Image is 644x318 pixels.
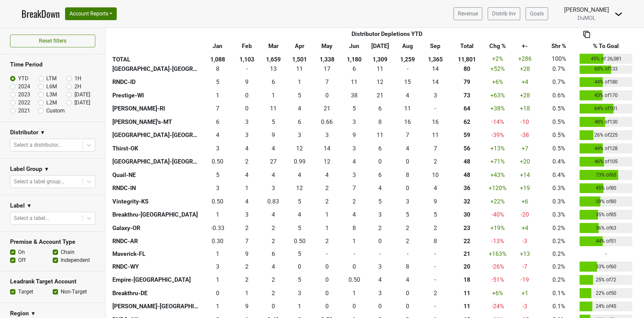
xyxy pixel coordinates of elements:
label: Non-Target [61,288,87,296]
td: 4.5 [201,76,234,89]
h3: Time Period [10,61,95,68]
th: Total: activate to sort column ascending [448,40,485,52]
div: 6 [369,144,391,153]
div: 21 [369,91,391,100]
th: Apr: activate to sort column ascending [287,40,313,52]
div: 4 [261,144,285,153]
a: BreakDown [21,7,60,21]
td: 12.67 [260,62,287,76]
th: 1,103 [234,52,260,65]
div: 48 [450,171,484,179]
label: L6M [46,83,57,91]
td: +71 % [485,155,510,169]
label: [DATE] [74,99,90,107]
td: 7.5 [393,168,422,182]
td: 9.4 [234,76,260,89]
label: LTM [46,75,57,83]
th: Quail-NE [111,168,201,182]
label: Independent [61,256,90,264]
div: 5 [203,171,232,179]
td: 21.334 [367,89,393,102]
h3: Region [10,310,29,317]
td: 15.84 [422,115,448,129]
th: [GEOGRAPHIC_DATA]-[GEOGRAPHIC_DATA] [111,62,201,76]
div: 6 [261,78,285,86]
td: 6.334 [341,62,367,76]
div: 17 [314,64,340,73]
td: 0 [393,155,422,169]
th: 1,501 [287,52,313,65]
span: ▼ [26,202,32,210]
div: 1 [288,78,311,86]
img: Copy to clipboard [583,31,590,38]
td: 6.83 [422,142,448,155]
div: 16 [424,118,447,126]
div: 7 [203,104,232,113]
div: +28 [512,64,538,73]
td: 0.5% [540,115,578,129]
th: 1,365 [422,52,448,65]
th: Jan: activate to sort column ascending [201,40,234,52]
td: 11.66 [287,142,313,155]
label: 2023 [18,91,30,99]
td: 10.833 [260,102,287,116]
label: YTD [18,75,29,83]
th: 64.493 [448,102,485,116]
div: 4 [235,171,258,179]
td: 7 [393,129,422,142]
td: +6 % [485,76,510,89]
div: 6 [369,104,391,113]
th: +-: activate to sort column ascending [510,40,540,52]
div: 13 [261,64,285,73]
th: 1,659 [260,52,287,65]
td: 5.8 [260,76,287,89]
label: 2H [74,83,81,91]
td: 4 [287,102,313,116]
div: 8 [203,64,232,73]
div: 15 [395,78,421,86]
div: 0.50 [203,157,232,166]
td: 11.16 [393,102,422,116]
th: 56.320 [448,142,485,155]
label: On [18,248,25,256]
td: 4 [313,168,341,182]
div: 4 [395,144,421,153]
th: Chg %: activate to sort column ascending [485,40,510,52]
td: 0.5% [540,102,578,116]
div: +14 [512,171,538,179]
div: 9 [343,131,366,139]
div: +28 [512,91,538,100]
td: 2.33 [422,155,448,169]
td: 4 [393,89,422,102]
div: 4 [203,131,232,139]
div: 3 [288,131,311,139]
div: 7 [314,78,340,86]
label: Off [18,256,26,264]
label: 2022 [18,99,30,107]
div: 6 [369,171,391,179]
div: [PERSON_NAME] [564,5,609,14]
button: Reset filters [10,35,95,47]
div: 0 [369,157,391,166]
div: 11 [424,131,447,139]
td: 7.67 [201,62,234,76]
td: -39 % [485,129,510,142]
div: +20 [512,157,538,166]
div: 8 [395,171,421,179]
td: 11.333 [367,62,393,76]
th: % To Goal: activate to sort column ascending [578,40,634,52]
div: +7 [512,144,538,153]
div: 3 [235,131,258,139]
td: 3 [341,168,367,182]
td: +43 % [485,168,510,182]
td: +120 % [485,182,510,195]
td: 37.669 [341,89,367,102]
div: 11 [343,78,366,86]
td: 6.16 [201,115,234,129]
button: Account Reports [65,7,117,20]
div: 4 [261,171,285,179]
td: 0.66 [313,115,341,129]
div: 3 [343,144,366,153]
div: 7 [395,131,421,139]
span: DuMOL [578,15,596,21]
